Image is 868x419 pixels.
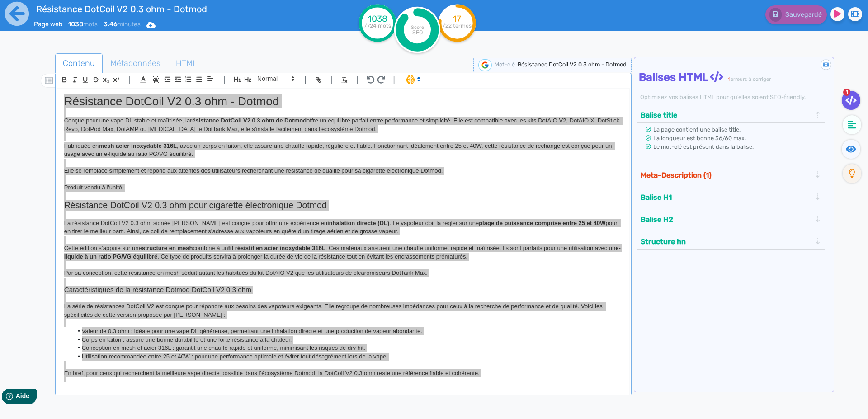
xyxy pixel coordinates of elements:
span: Résistance DotCoil V2 0.3 ohm - Dotmod [518,61,627,68]
li: Utilisation recommandée entre 25 et 40W : pour une performance optimale et éviter tout désagrémen... [73,353,622,361]
tspan: SEO [412,29,423,36]
p: Par sa conception, cette résistance en mesh séduit autant les habitués du kit DotAIO V2 que les u... [64,269,623,277]
span: Contenu [56,51,102,75]
p: La série de résistances DotCoil V2 est conçue pour répondre aux besoins des vapoteurs exigeants. ... [64,302,623,319]
button: Balise H2 [638,212,814,227]
p: Produit vendu à l'unité. [64,184,623,192]
span: | [223,74,226,86]
span: | [128,74,131,86]
strong: inhalation directe (DL) [327,220,389,226]
p: Cette édition s’appuie sur une combiné à un . Ces matériaux assurent une chauffe uniforme, rapide... [64,244,623,261]
p: Conçue pour une vape DL stable et maîtrisée, la offre un équilibre parfait entre performance et s... [64,117,623,133]
b: 1038 [68,20,83,28]
p: En bref, pour ceux qui recherchent la meilleure vape directe possible dans l’écosystème Dotmod, l... [64,369,623,377]
strong: résistance DotCoil V2 0.3 ohm de Dotmod [190,117,307,124]
tspan: /724 mots [364,23,391,29]
img: google-serp-logo.png [478,59,492,71]
tspan: /22 termes [443,23,472,29]
span: 1 [728,76,731,82]
div: Balise H2 [638,212,824,227]
div: Optimisez vos balises HTML pour qu’elles soient SEO-friendly. [639,93,832,101]
span: Le mot-clé est présent dans la balise. [653,143,754,150]
a: Contenu [55,53,103,74]
span: La page contient une balise title. [653,126,741,133]
span: | [356,74,359,86]
li: Conception en mesh et acier 316L : garantit une chauffe rapide et uniforme, minimisant les risque... [73,344,622,352]
span: Aligment [204,73,217,84]
span: minutes [104,20,141,28]
li: Corps en laiton : assure une bonne durabilité et une forte résistance à la chaleur. [73,336,622,344]
span: I.Assistant [402,74,423,85]
tspan: 17 [453,14,461,24]
strong: structure en mesh [142,245,193,251]
strong: e-liquide à un ratio PG/VG équilibré [64,245,621,259]
span: Aide [46,7,60,14]
p: Elle se remplace simplement et répond aux attentes des utilisateurs recherchant une résistance de... [64,167,623,175]
span: mots [68,20,98,28]
button: Sauvegardé [765,5,827,24]
h1: Résistance DotCoil V2 0.3 ohm - Dotmod [64,94,623,108]
span: HTML [169,51,204,75]
li: Valeur de 0.3 ohm : idéale pour une vape DL généreuse, permettant une inhalation directe et une p... [73,327,622,335]
div: Structure hn [638,234,824,249]
button: Meta-Description (1) [638,168,814,183]
span: Mot-clé : [495,61,518,68]
span: Page web [34,20,62,28]
p: Fabriquée en , avec un corps en laiton, elle assure une chauffe rapide, régulière et fiable. Fonc... [64,142,623,159]
span: Sauvegardé [785,11,822,19]
button: Balise H1 [638,190,814,205]
strong: mesh acier inoxydable 316L [99,142,177,149]
span: 1 [843,89,850,96]
h3: Caractéristiques de la résistance Dotmod DotCoil V2 0.3 ohm [64,286,623,294]
span: | [304,74,307,86]
a: Métadonnées [103,53,168,74]
span: erreurs à corriger [731,76,771,82]
strong: fil résistif en acier inoxydable 316L [228,245,325,251]
span: | [393,74,395,86]
b: 3.46 [104,20,118,28]
button: Structure hn [638,234,814,249]
span: Métadonnées [103,51,168,75]
strong: plage de puissance comprise entre 25 et 40W [479,220,605,226]
div: Balise H1 [638,190,824,205]
p: La résistance DotCoil V2 0.3 ohm signée [PERSON_NAME] est conçue pour offrir une expérience en . ... [64,219,623,236]
div: Balise title [638,108,824,122]
span: La longueur est bonne 36/60 max. [653,135,746,141]
h2: Résistance DotCoil V2 0.3 ohm pour cigarette électronique Dotmod [64,200,623,211]
input: title [34,2,294,16]
div: Meta-Description (1) [638,168,824,183]
span: | [330,74,333,86]
tspan: Score [411,24,424,30]
button: Balise title [638,108,814,122]
h4: Balises HTML [639,71,832,84]
tspan: 1038 [368,14,387,24]
a: HTML [168,53,205,74]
